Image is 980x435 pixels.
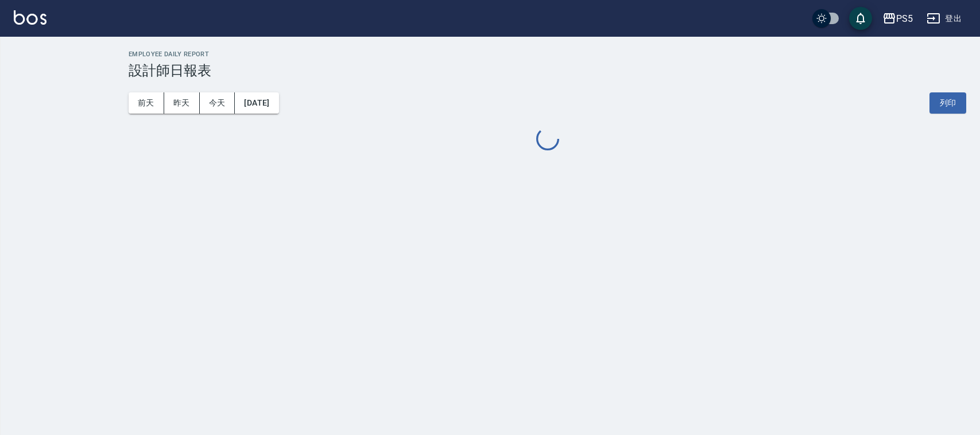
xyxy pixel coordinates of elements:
[200,92,235,114] button: 今天
[129,92,164,114] button: 前天
[849,7,872,30] button: save
[235,92,278,114] button: [DATE]
[129,63,966,79] h3: 設計師日報表
[878,7,917,30] button: PS5
[929,92,966,114] button: 列印
[14,10,47,25] img: Logo
[922,8,966,29] button: 登出
[164,92,200,114] button: 昨天
[896,11,913,26] div: PS5
[129,51,966,58] h2: Employee Daily Report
